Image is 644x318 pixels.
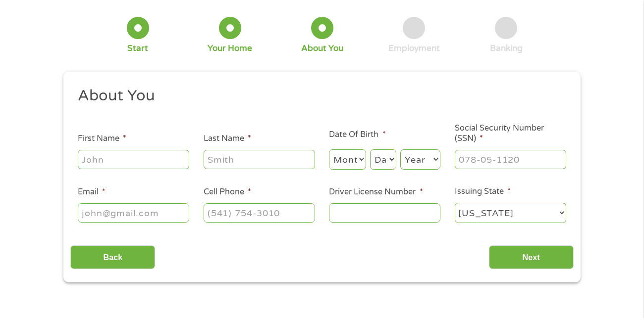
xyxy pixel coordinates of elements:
label: Date Of Birth [329,130,385,140]
label: Driver License Number [329,187,423,197]
input: John [78,150,189,169]
input: Back [70,245,155,270]
input: Next [489,245,574,270]
div: About You [301,43,343,54]
input: 078-05-1120 [455,150,566,169]
label: Last Name [204,134,251,144]
label: Email [78,187,106,197]
label: First Name [78,134,126,144]
label: Cell Phone [204,187,251,197]
input: john@gmail.com [78,203,189,222]
h2: About You [78,86,559,106]
input: (541) 754-3010 [204,203,315,222]
input: Smith [204,150,315,169]
label: Social Security Number (SSN) [455,123,566,144]
div: Your Home [208,43,252,54]
div: Banking [490,43,523,54]
div: Start [127,43,148,54]
label: Issuing State [455,186,511,197]
div: Employment [388,43,440,54]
